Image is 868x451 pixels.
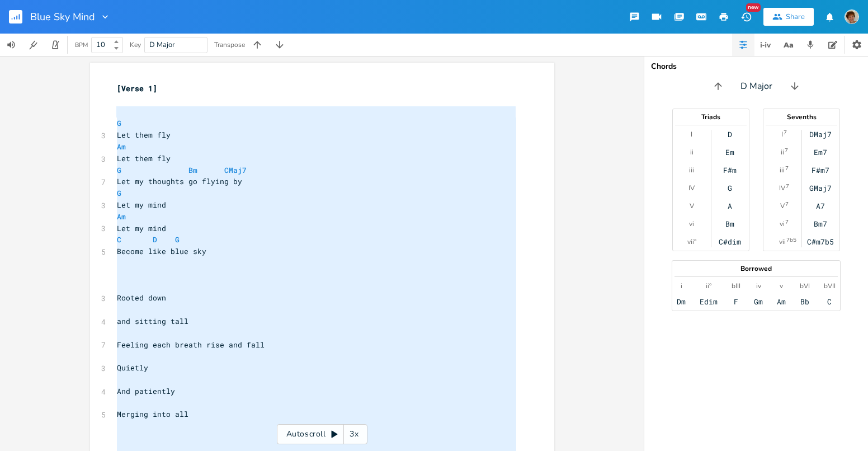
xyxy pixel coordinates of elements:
sup: 7 [785,146,788,155]
div: IV [779,184,785,192]
div: vi [689,219,694,228]
div: A [728,201,732,210]
span: Let my mind [117,223,166,233]
span: Become like blue sky [117,246,206,256]
span: Quietly [117,363,148,373]
div: ii [690,148,694,157]
div: bIII [732,281,740,290]
div: F#m [723,166,737,175]
span: G [117,165,121,175]
span: And patiently [117,386,175,396]
div: F#m7 [812,166,829,175]
span: Bm [188,165,197,175]
span: [Verse 1] [117,83,157,93]
div: I [781,130,783,139]
div: V [690,201,694,210]
sup: 7 [785,218,789,227]
div: V [780,201,785,210]
span: Feeling each breath rise and fall [117,340,265,350]
span: Let them fly [117,153,171,163]
span: G [117,118,121,128]
span: Merging into all [117,409,188,419]
span: C [117,234,121,245]
div: G [728,184,732,192]
sup: 7b5 [786,236,796,245]
div: D [728,130,732,139]
div: Autoscroll [277,424,367,444]
div: Em [725,148,734,157]
div: ii [781,148,784,157]
sup: 7 [784,128,787,137]
button: New [735,7,757,27]
sup: 7 [786,182,789,191]
div: iii [689,166,694,175]
button: Share [763,8,814,26]
span: D Major [149,40,175,50]
span: Let them fly [117,130,171,140]
div: v [780,281,783,290]
div: Key [130,41,141,48]
div: Chords [651,63,861,71]
div: ii° [706,281,711,290]
div: Sevenths [763,114,839,120]
div: New [746,3,761,12]
span: and sitting tall [117,316,188,326]
div: Transpose [214,41,245,48]
div: Edim [700,297,718,306]
div: IV [688,184,695,192]
div: 3x [344,424,364,444]
div: Bm [725,219,734,228]
div: vii [779,237,786,246]
div: Em7 [814,148,827,157]
div: BPM [75,42,88,48]
div: Am [777,297,786,306]
img: scohenmusic [845,10,859,24]
span: Blue Sky Mind [30,12,95,22]
span: Let my mind [117,200,166,210]
div: I [691,130,692,139]
div: C#dim [719,237,741,246]
div: GMaj7 [809,184,832,192]
span: Am [117,142,126,152]
div: vi [780,219,785,228]
div: Share [786,12,805,22]
span: D Major [740,80,772,93]
div: Gm [754,297,763,306]
span: G [117,188,121,198]
div: Dm [677,297,686,306]
span: CMaj7 [224,165,247,175]
div: iv [756,281,761,290]
sup: 7 [785,200,789,209]
div: i [681,281,682,290]
span: Am [117,212,126,222]
sup: 7 [785,164,789,173]
div: DMaj7 [809,130,832,139]
span: Let my thoughts go flying by [117,176,242,186]
div: iii [780,166,785,175]
div: Bb [800,297,809,306]
div: F [734,297,738,306]
div: Bm7 [814,219,827,228]
div: A7 [816,201,825,210]
div: bVI [800,281,810,290]
span: Rooted down [117,293,166,303]
div: C [827,297,832,306]
span: D [153,234,157,245]
div: vii° [687,237,696,246]
div: Borrowed [672,265,840,272]
div: Triads [673,114,749,120]
div: C#m7b5 [807,237,834,246]
span: G [175,234,180,245]
div: bVII [824,281,836,290]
